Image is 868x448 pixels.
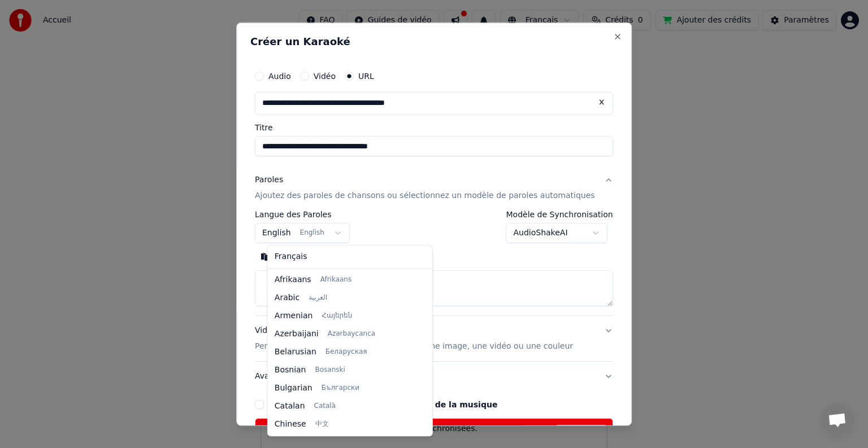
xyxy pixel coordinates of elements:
[275,274,311,286] span: Afrikaans
[322,384,359,393] span: Български
[322,311,352,320] span: Հայերեն
[275,419,306,430] span: Chinese
[325,348,367,357] span: Беларуская
[275,346,316,358] span: Belarusian
[275,251,307,262] span: Français
[275,383,313,394] span: Bulgarian
[320,275,352,284] span: Afrikaans
[314,402,336,411] span: Català
[275,328,319,340] span: Azerbaijani
[275,310,313,322] span: Armenian
[275,401,305,412] span: Catalan
[315,366,345,375] span: Bosanski
[275,364,306,376] span: Bosnian
[328,330,375,339] span: Azərbaycanca
[315,420,329,429] span: 中文
[275,292,300,304] span: Arabic
[309,293,327,302] span: العربية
